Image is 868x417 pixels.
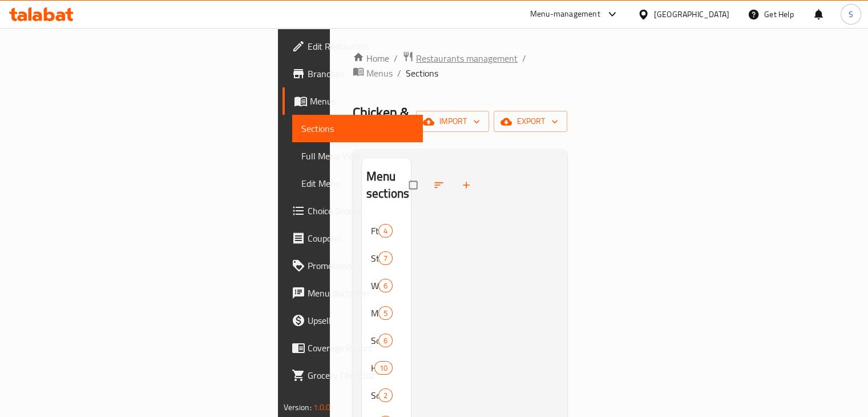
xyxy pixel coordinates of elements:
[353,51,568,81] nav: breadcrumb
[375,363,392,374] span: 10
[282,87,423,115] a: Menus
[310,94,414,108] span: Menus
[362,354,411,382] div: House Favorites10
[416,111,489,132] button: import
[494,111,567,132] button: export
[454,173,481,198] button: Add section
[282,197,423,224] a: Choice Groups
[379,308,392,319] span: 5
[378,306,393,320] div: items
[402,174,426,196] span: Select all sections
[282,279,423,307] a: Menu disclaimer
[308,341,414,355] span: Coverage Report
[292,142,423,170] a: Full Menu View
[522,51,526,65] li: /
[308,204,414,218] span: Choice Groups
[379,226,392,236] span: 4
[371,279,378,292] span: Wings
[308,286,414,300] span: Menu disclaimer
[308,368,414,382] span: Grocery Checklist
[301,177,414,190] span: Edit Menu
[282,33,423,60] a: Edit Restaurant
[371,334,378,347] span: Soups & Salads
[378,279,393,292] div: items
[308,67,414,81] span: Branches
[308,231,414,245] span: Coupons
[313,400,331,415] span: 1.0.0
[292,115,423,142] a: Sections
[378,388,393,402] div: items
[379,390,392,401] span: 2
[362,299,411,327] div: Mac 'N Cheese5
[362,217,411,244] div: Ftar Saver4
[292,170,423,197] a: Edit Menu
[362,272,411,299] div: Wings6
[378,251,393,265] div: items
[362,382,411,409] div: Southern Fried Chicken2
[282,334,423,362] a: Coverage Report
[374,361,393,375] div: items
[282,252,423,279] a: Promotions
[282,224,423,252] a: Coupons
[282,362,423,389] a: Grocery Checklist
[378,224,393,238] div: items
[378,334,393,347] div: items
[282,307,423,334] a: Upsell
[503,114,558,129] span: export
[371,306,378,320] span: Mac 'N Cheese
[362,244,411,272] div: Starter7
[371,361,374,375] span: House Favorites
[371,388,378,402] span: Southern Fried Chicken
[379,335,392,346] span: 6
[371,224,378,238] span: Ftar Saver
[301,149,414,163] span: Full Menu View
[654,8,729,21] div: [GEOGRAPHIC_DATA]
[379,253,392,264] span: 7
[362,327,411,354] div: Soups & Salads6
[284,400,312,415] span: Version:
[308,259,414,272] span: Promotions
[425,114,480,129] span: import
[308,314,414,327] span: Upsell
[282,60,423,87] a: Branches
[308,39,414,53] span: Edit Restaurant
[371,251,378,265] span: Starter
[402,51,518,66] a: Restaurants management
[426,173,454,198] span: Sort sections
[301,122,414,135] span: Sections
[416,51,518,65] span: Restaurants management
[849,8,853,21] span: S
[530,7,600,21] div: Menu-management
[379,280,392,291] span: 6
